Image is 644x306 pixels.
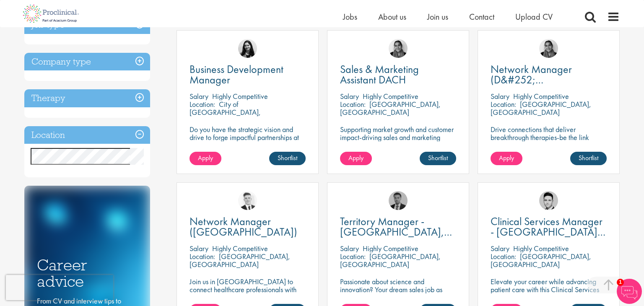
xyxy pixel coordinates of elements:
p: Highly Competitive [513,244,569,253]
a: Join us [427,11,448,22]
p: [GEOGRAPHIC_DATA], [GEOGRAPHIC_DATA] [190,252,290,269]
span: Apply [499,153,514,162]
a: Clinical Services Manager - [GEOGRAPHIC_DATA], [GEOGRAPHIC_DATA] [491,216,607,237]
span: Apply [348,153,364,162]
a: Shortlist [269,152,306,165]
span: Location: [190,99,215,109]
p: Drive connections that deliver breakthrough therapies-be the link between innovation and impact i... [491,125,607,157]
h3: Career advice [37,257,138,289]
a: Business Development Manager [190,64,306,85]
a: Territory Manager - [GEOGRAPHIC_DATA], [GEOGRAPHIC_DATA] [340,216,456,237]
a: Apply [340,152,372,165]
span: Salary [340,244,359,253]
a: Network Manager ([GEOGRAPHIC_DATA]) [190,216,306,237]
p: Highly Competitive [363,91,418,101]
span: Location: [340,252,366,261]
iframe: reCAPTCHA [6,275,113,300]
a: Shortlist [420,152,456,165]
span: Salary [340,91,359,101]
a: Jobs [343,11,357,22]
span: Location: [491,252,516,261]
span: Apply [198,153,213,162]
img: Nicolas Daniel [238,191,257,210]
span: Location: [190,252,215,261]
img: Indre Stankeviciute [238,39,257,58]
span: Location: [491,99,516,109]
a: Shortlist [570,152,607,165]
span: Sales & Marketing Assistant DACH [340,62,419,87]
p: Highly Competitive [513,91,569,101]
h3: Therapy [24,89,150,107]
p: Passionate about science and innovation? Your dream sales job as Territory Manager awaits! [340,277,456,301]
img: Carl Gbolade [389,191,408,210]
img: Chatbot [617,279,642,304]
span: Salary [491,91,509,101]
a: About us [378,11,406,22]
img: Anjali Parbhu [539,39,558,58]
p: Highly Competitive [363,244,418,253]
a: Apply [491,152,522,165]
p: [GEOGRAPHIC_DATA], [GEOGRAPHIC_DATA] [491,252,591,269]
h3: Location [24,126,150,144]
span: Business Development Manager [190,62,283,87]
a: Sales & Marketing Assistant DACH [340,64,456,85]
span: Network Manager ([GEOGRAPHIC_DATA]) [190,214,297,239]
a: Upload CV [515,11,553,22]
span: Territory Manager - [GEOGRAPHIC_DATA], [GEOGRAPHIC_DATA] [340,214,452,249]
a: Network Manager (D&#252;[GEOGRAPHIC_DATA]) [491,64,607,85]
img: Anjali Parbhu [389,39,408,58]
p: Highly Competitive [212,244,268,253]
p: Do you have the strategic vision and drive to forge impactful partnerships at the forefront of ph... [190,125,306,173]
span: Network Manager (D&#252;[GEOGRAPHIC_DATA]) [491,62,595,97]
p: [GEOGRAPHIC_DATA], [GEOGRAPHIC_DATA] [491,99,591,117]
span: 1 [617,279,624,286]
a: Contact [469,11,494,22]
p: Highly Competitive [212,91,268,101]
p: Supporting market growth and customer impact-driving sales and marketing excellence across DACH i... [340,125,456,157]
span: Salary [190,244,208,253]
a: Apply [190,152,221,165]
span: Salary [491,244,509,253]
span: Location: [340,99,366,109]
span: Salary [190,91,208,101]
p: [GEOGRAPHIC_DATA], [GEOGRAPHIC_DATA] [340,252,441,269]
span: Clinical Services Manager - [GEOGRAPHIC_DATA], [GEOGRAPHIC_DATA] [491,214,605,249]
p: City of [GEOGRAPHIC_DATA], [GEOGRAPHIC_DATA] [190,99,261,125]
p: [GEOGRAPHIC_DATA], [GEOGRAPHIC_DATA] [340,99,441,117]
h3: Company type [24,53,150,71]
img: Connor Lynes [539,191,558,210]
